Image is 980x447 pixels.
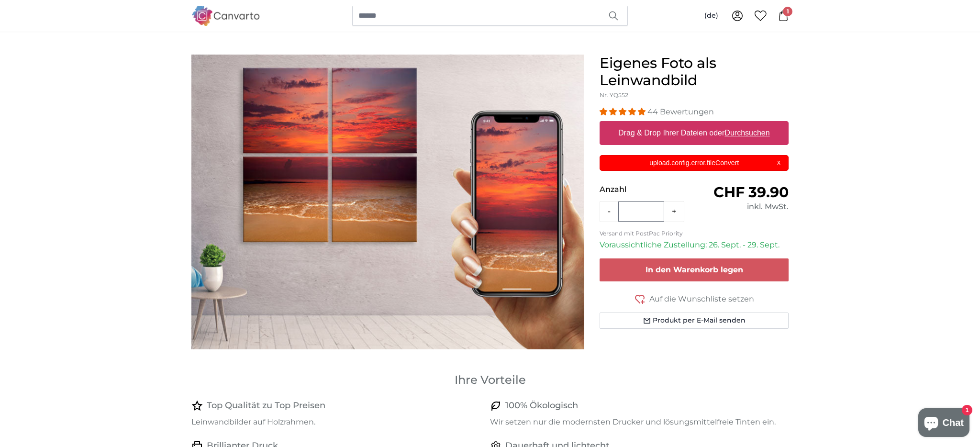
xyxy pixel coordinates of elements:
label: Drag & Drop Ihrer Dateien oder [614,123,774,143]
h3: Ihre Vorteile [191,372,789,388]
span: CHF 39.90 [713,183,789,201]
p: Anzahl [600,184,694,195]
span: Nr. YQ552 [600,91,628,99]
div: 1 of 1 [191,55,584,349]
u: Durchsuchen [725,129,770,137]
p: upload.config.error.fileConvert [606,158,783,168]
p: Wir setzen nur die modernsten Drucker und lösungsmittelfreie Tinten ein. [490,416,781,428]
button: In den Warenkorb legen [600,258,789,281]
p: Leinwandbilder auf Holzrahmen. [191,416,482,428]
div: upload.config.error.fileConvert [600,155,789,171]
span: 1 [783,7,792,16]
inbox-online-store-chat: Onlineshop-Chat von Shopify [915,408,972,439]
p: Voraussichtliche Zustellung: 26. Sept. - 29. Sept. [600,239,789,251]
h1: Eigenes Foto als Leinwandbild [600,55,789,89]
h4: Top Qualität zu Top Preisen [207,399,325,413]
span: 4.93 stars [600,107,647,116]
span: In den Warenkorb legen [646,265,743,274]
button: + [664,202,684,221]
span: 44 Bewertungen [647,107,714,116]
button: Auf die Wunschliste setzen [600,293,789,305]
button: Produkt per E-Mail senden [600,313,789,329]
div: inkl. MwSt. [694,201,789,212]
p: Versand mit PostPac Priority [600,230,789,237]
img: personalised-canvas-print [191,55,584,349]
button: - [600,202,618,221]
button: (de) [697,7,726,24]
h4: 100% Ökologisch [505,399,578,413]
span: Auf die Wunschliste setzen [649,293,754,305]
img: Canvarto [191,6,260,25]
